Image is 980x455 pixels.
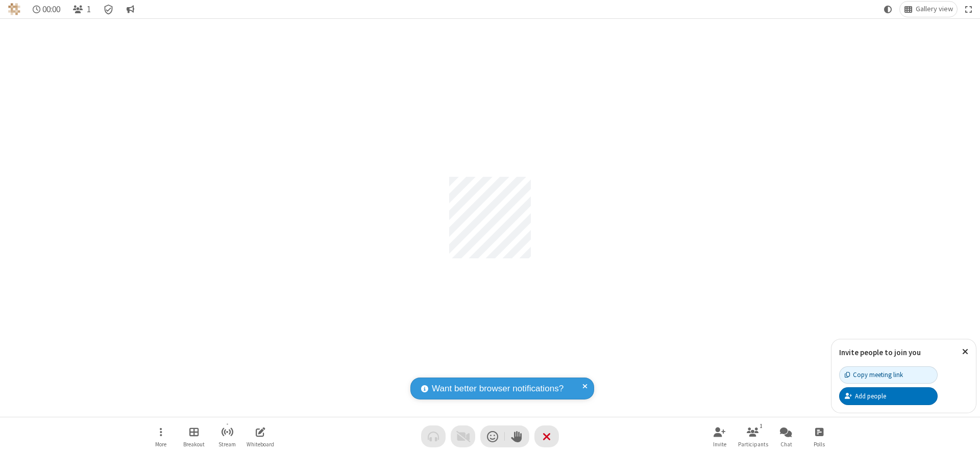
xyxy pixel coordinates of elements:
span: Chat [780,441,792,447]
button: Open participant list [738,422,768,451]
button: End or leave meeting [534,425,559,447]
span: 00:00 [42,5,60,14]
div: Copy meeting link [845,370,903,380]
button: Invite participants (Alt+I) [704,422,735,451]
button: Audio problem - check your Internet connection or call by phone [421,425,446,447]
button: Open participant list [68,2,95,17]
span: Breakout [183,441,205,447]
label: Invite people to join you [839,347,921,357]
div: Timer [29,2,65,17]
button: Copy meeting link [839,366,938,384]
button: Conversation [122,2,138,17]
button: Using system theme [880,2,896,17]
span: Participants [738,441,768,447]
span: Polls [814,441,825,447]
span: 1 [87,5,91,14]
button: Open shared whiteboard [245,422,276,451]
button: Change layout [900,2,957,17]
button: Add people [839,387,938,405]
button: Open chat [771,422,801,451]
button: Raise hand [505,425,529,447]
button: Start streaming [212,422,242,451]
button: Open poll [804,422,835,451]
span: Whiteboard [247,441,274,447]
button: Video [451,425,475,447]
span: Want better browser notifications? [432,382,563,395]
span: More [155,441,166,447]
button: Close popover [954,339,976,364]
button: Send a reaction [480,425,505,447]
span: Gallery view [916,5,953,13]
div: 1 [757,421,766,431]
span: Stream [218,441,236,447]
button: Manage Breakout Rooms [179,422,209,451]
span: Invite [713,441,726,447]
button: Open menu [145,422,176,451]
div: Meeting details Encryption enabled [99,2,118,17]
button: Fullscreen [961,2,976,17]
img: QA Selenium DO NOT DELETE OR CHANGE [8,3,20,15]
